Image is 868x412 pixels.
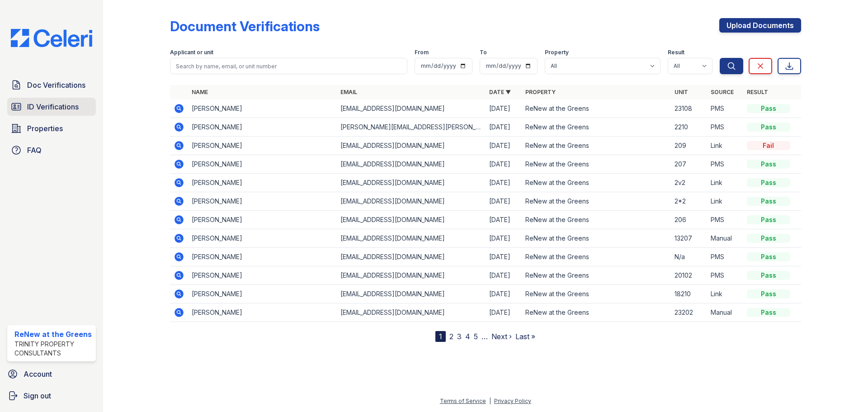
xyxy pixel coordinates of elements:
td: ReNew at the Greens [522,285,670,303]
a: Terms of Service [440,398,486,404]
td: [PERSON_NAME] [188,248,337,266]
td: [EMAIL_ADDRESS][DOMAIN_NAME] [337,266,486,285]
td: [PERSON_NAME][EMAIL_ADDRESS][PERSON_NAME][DOMAIN_NAME] [337,118,486,137]
td: [DATE] [486,137,522,155]
td: [EMAIL_ADDRESS][DOMAIN_NAME] [337,211,486,229]
td: 206 [671,211,707,229]
td: ReNew at the Greens [522,155,670,174]
label: Property [545,49,569,56]
div: Pass [747,178,790,187]
td: [EMAIL_ADDRESS][DOMAIN_NAME] [337,229,486,248]
td: [EMAIL_ADDRESS][DOMAIN_NAME] [337,285,486,303]
div: ReNew at the Greens [14,329,92,340]
td: PMS [707,155,743,174]
a: Account [4,365,99,383]
td: Link [707,174,743,192]
td: Link [707,285,743,303]
td: PMS [707,99,743,118]
td: [DATE] [486,229,522,248]
td: [PERSON_NAME] [188,137,337,155]
td: 20102 [671,266,707,285]
a: 5 [474,332,478,341]
a: Privacy Policy [494,398,531,404]
a: Doc Verifications [7,76,96,94]
div: 1 [435,331,446,342]
div: Pass [747,271,790,280]
span: Properties [27,123,63,134]
div: Pass [747,252,790,261]
div: Pass [747,123,790,132]
td: [DATE] [486,99,522,118]
td: [PERSON_NAME] [188,155,337,174]
label: From [415,49,429,56]
td: ReNew at the Greens [522,248,670,266]
td: [PERSON_NAME] [188,99,337,118]
img: CE_Logo_Blue-a8612792a0a2168367f1c8372b55b34899dd931a85d93a1a3d3e32e68fde9ad4.png [4,29,99,47]
a: Last » [515,332,535,341]
span: ID Verifications [27,101,79,112]
td: PMS [707,266,743,285]
td: 2v2 [671,174,707,192]
span: Account [24,369,52,379]
td: [PERSON_NAME] [188,266,337,285]
div: Pass [747,215,790,224]
td: ReNew at the Greens [522,303,670,322]
span: Doc Verifications [27,80,85,90]
td: [DATE] [486,248,522,266]
td: ReNew at the Greens [522,99,670,118]
td: PMS [707,118,743,137]
td: Manual [707,303,743,322]
td: [EMAIL_ADDRESS][DOMAIN_NAME] [337,99,486,118]
td: Link [707,192,743,211]
td: [DATE] [486,266,522,285]
div: Pass [747,104,790,113]
div: Trinity Property Consultants [14,340,92,358]
td: [EMAIL_ADDRESS][DOMAIN_NAME] [337,303,486,322]
a: 2 [449,332,453,341]
td: ReNew at the Greens [522,211,670,229]
td: 23108 [671,99,707,118]
a: Name [192,89,208,95]
td: 209 [671,137,707,155]
td: [EMAIL_ADDRESS][DOMAIN_NAME] [337,137,486,155]
td: [PERSON_NAME] [188,211,337,229]
td: PMS [707,248,743,266]
div: Pass [747,160,790,169]
td: [EMAIL_ADDRESS][DOMAIN_NAME] [337,248,486,266]
a: Sign out [4,387,99,405]
a: Next › [491,332,512,341]
td: [DATE] [486,285,522,303]
div: Pass [747,234,790,243]
input: Search by name, email, or unit number [170,58,407,74]
td: ReNew at the Greens [522,174,670,192]
div: Pass [747,308,790,317]
a: Source [711,89,734,95]
td: [DATE] [486,192,522,211]
td: 2210 [671,118,707,137]
td: [EMAIL_ADDRESS][DOMAIN_NAME] [337,155,486,174]
div: Pass [747,197,790,206]
a: Result [747,89,768,95]
span: Sign out [24,390,51,401]
a: Date ▼ [489,89,511,95]
td: 18210 [671,285,707,303]
div: Fail [747,141,790,150]
div: | [489,398,491,404]
td: [DATE] [486,155,522,174]
span: FAQ [27,145,42,156]
td: [PERSON_NAME] [188,192,337,211]
td: [EMAIL_ADDRESS][DOMAIN_NAME] [337,192,486,211]
span: … [481,331,488,342]
td: ReNew at the Greens [522,266,670,285]
td: Manual [707,229,743,248]
a: Unit [675,89,688,95]
a: Properties [7,119,96,137]
div: Document Verifications [170,18,320,34]
td: [PERSON_NAME] [188,285,337,303]
td: [DATE] [486,118,522,137]
td: Link [707,137,743,155]
a: Email [340,89,357,95]
label: To [480,49,487,56]
a: 4 [465,332,470,341]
